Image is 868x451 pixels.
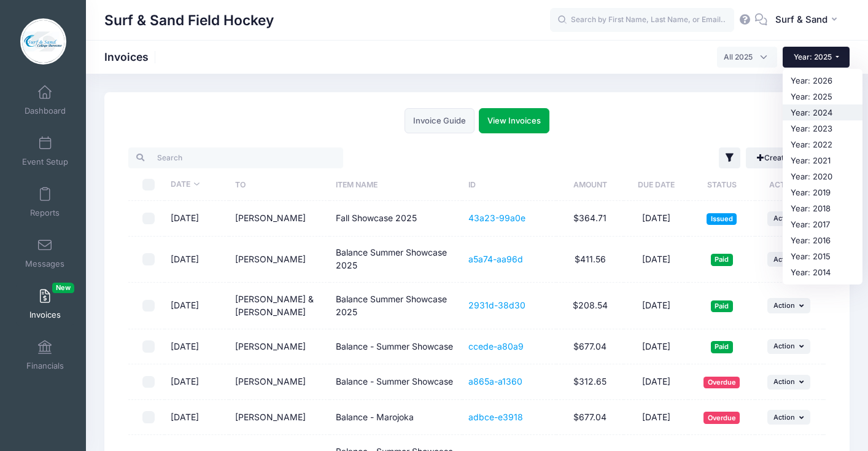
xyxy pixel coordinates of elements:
a: Year: 2015 [783,248,862,264]
span: All 2025 [717,47,777,68]
span: Overdue [703,377,740,388]
td: [PERSON_NAME] [229,237,330,283]
span: Action [773,342,795,350]
a: Year: 2023 [783,120,862,136]
th: Amount: activate to sort column ascending [556,168,624,201]
h1: Invoices [104,50,159,63]
a: ccede-a80a9 [468,341,524,351]
td: [DATE] [624,329,688,365]
span: Messages [25,259,64,269]
span: Overdue [703,412,740,423]
a: Year: 2018 [783,200,862,216]
input: Search by First Name, Last Name, or Email... [550,8,734,33]
button: Action [767,339,810,354]
img: Surf & Sand Field Hockey [20,18,66,65]
span: Paid [711,300,733,312]
a: Year: 2014 [783,264,862,280]
td: Balance - Summer Showcase [330,329,462,365]
span: Surf & Sand [775,13,827,26]
a: Year: 2019 [783,184,862,200]
button: Action [767,252,810,267]
span: Paid [711,341,733,353]
span: Action [773,377,795,386]
th: Due Date: activate to sort column ascending [624,168,688,201]
th: Date: activate to sort column ascending [165,168,229,201]
span: New [52,283,74,293]
span: Action [773,255,795,264]
td: [PERSON_NAME] [229,364,330,400]
th: To: activate to sort column ascending [229,168,330,201]
td: $364.71 [556,201,624,237]
span: Event Setup [22,157,68,167]
td: $677.04 [556,400,624,436]
td: [PERSON_NAME] & [PERSON_NAME] [229,283,330,329]
td: [DATE] [165,201,229,237]
a: Reports [16,181,74,224]
span: Action [773,214,795,222]
button: Surf & Sand [767,6,850,34]
span: Action [773,413,795,422]
h1: Surf & Sand Field Hockey [104,6,274,34]
a: Year: 2016 [783,232,862,248]
a: Year: 2017 [783,216,862,232]
td: [DATE] [165,283,229,329]
a: Financials [16,334,74,377]
button: Action [767,375,810,390]
td: [DATE] [165,237,229,283]
a: 2931d-38d30 [468,300,525,310]
input: Search [128,147,343,168]
th: ID: activate to sort column ascending [462,168,556,201]
td: [PERSON_NAME] [229,329,330,365]
a: InvoicesNew [16,283,74,326]
td: Balance Summer Showcase 2025 [330,237,462,283]
td: [DATE] [624,400,688,436]
td: [DATE] [624,201,688,237]
button: Action [767,410,810,425]
a: Year: 2026 [783,73,862,88]
a: a865a-a1360 [468,376,522,386]
a: Year: 2020 [783,168,862,184]
span: Action [773,301,795,310]
td: $312.65 [556,364,624,400]
span: Financials [26,361,64,371]
a: Messages [16,232,74,275]
a: View Invoices [479,108,549,133]
td: [DATE] [165,400,229,436]
td: Balance Summer Showcase 2025 [330,283,462,329]
a: Year: 2025 [783,88,862,104]
span: All 2025 [724,52,753,63]
a: Event Setup [16,130,74,173]
td: Fall Showcase 2025 [330,201,462,237]
a: Invoice Guide [405,108,475,133]
a: Year: 2022 [783,136,862,152]
td: [DATE] [165,364,229,400]
td: [PERSON_NAME] [229,201,330,237]
td: Balance - Marojoka [330,400,462,436]
a: adbce-e3918 [468,412,523,422]
td: [DATE] [165,329,229,365]
a: Dashboard [16,79,74,122]
button: Action [767,211,810,226]
a: Year: 2024 [783,104,862,120]
a: Year: 2021 [783,152,862,168]
span: Dashboard [25,106,66,116]
td: [DATE] [624,364,688,400]
span: Reports [30,208,60,218]
td: [DATE] [624,283,688,329]
span: Invoices [29,310,61,320]
th: Actions [755,168,822,201]
td: [PERSON_NAME] [229,400,330,436]
td: [DATE] [624,237,688,283]
td: $677.04 [556,329,624,365]
a: 43a23-99a0e [468,213,525,223]
td: $208.54 [556,283,624,329]
button: Year: 2025 [783,47,850,68]
td: Balance - Summer Showcase [330,364,462,400]
th: Item Name: activate to sort column ascending [330,168,462,201]
span: Issued [707,213,737,225]
span: Paid [711,254,733,265]
a: Create Invoice [746,147,826,168]
button: Action [767,298,810,313]
span: Year: 2025 [794,52,832,61]
a: a5a74-aa96d [468,254,523,264]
